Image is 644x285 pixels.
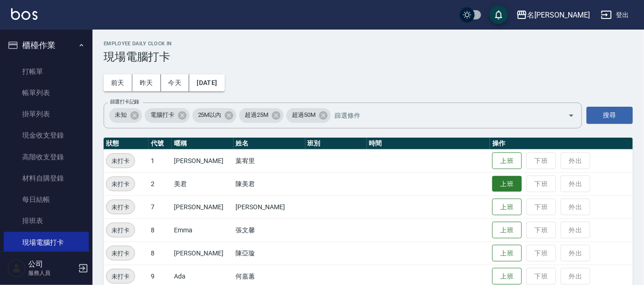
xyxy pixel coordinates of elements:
img: Logo [11,8,37,20]
span: 25M以內 [192,110,227,120]
button: 搜尋 [587,107,633,124]
span: 未打卡 [106,225,135,235]
a: 排班表 [4,210,89,231]
td: 葉宥里 [234,149,305,172]
td: Emma [172,218,233,242]
a: 掛單列表 [4,103,89,125]
button: Open [564,108,579,123]
button: 前天 [104,74,132,91]
button: 上班 [492,152,522,170]
span: 未打卡 [106,156,135,166]
th: 代號 [149,138,172,150]
td: 8 [149,218,172,242]
div: 電腦打卡 [145,108,190,123]
td: 陳美君 [234,172,305,195]
span: 未知 [109,110,132,120]
th: 姓名 [234,138,305,150]
button: 登出 [597,6,633,24]
td: 2 [149,172,172,195]
h3: 現場電腦打卡 [104,50,633,63]
div: 25M以內 [192,108,237,123]
a: 每日結帳 [4,189,89,210]
span: 電腦打卡 [145,110,180,120]
span: 未打卡 [106,249,135,258]
a: 現場電腦打卡 [4,232,89,253]
button: 今天 [161,74,190,91]
button: 上班 [492,268,522,285]
button: 櫃檯作業 [4,33,89,57]
a: 高階收支登錄 [4,146,89,168]
button: [DATE] [189,74,224,91]
td: [PERSON_NAME] [172,149,233,172]
td: 1 [149,149,172,172]
a: 打帳單 [4,61,89,82]
span: 超過50M [286,110,321,120]
td: 7 [149,195,172,218]
button: 上班 [492,222,522,239]
a: 材料自購登錄 [4,168,89,189]
img: Person [7,259,26,278]
td: 8 [149,242,172,265]
input: 篩選條件 [332,107,552,123]
span: 超過25M [239,110,274,120]
button: 上班 [492,245,522,262]
div: 名[PERSON_NAME] [527,9,590,21]
th: 狀態 [104,138,149,150]
a: 帳單列表 [4,82,89,103]
span: 未打卡 [106,202,135,212]
a: 現金收支登錄 [4,125,89,146]
h2: Employee Daily Clock In [104,41,633,47]
div: 未知 [109,108,142,123]
span: 未打卡 [106,272,135,281]
h5: 公司 [28,260,75,269]
button: 昨天 [132,74,161,91]
td: [PERSON_NAME] [172,195,233,218]
td: 陳亞璇 [234,242,305,265]
button: 名[PERSON_NAME] [513,6,594,24]
td: 美君 [172,172,233,195]
div: 超過25M [239,108,284,123]
p: 服務人員 [28,269,75,277]
td: [PERSON_NAME] [234,195,305,218]
th: 班別 [305,138,367,150]
td: [PERSON_NAME] [172,242,233,265]
th: 暱稱 [172,138,233,150]
th: 操作 [490,138,633,150]
button: 上班 [492,199,522,216]
button: 上班 [492,176,522,192]
span: 未打卡 [106,179,135,189]
label: 篩選打卡記錄 [110,98,139,105]
th: 時間 [367,138,490,150]
td: 張文馨 [234,218,305,242]
div: 超過50M [286,108,331,123]
button: save [489,6,508,24]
